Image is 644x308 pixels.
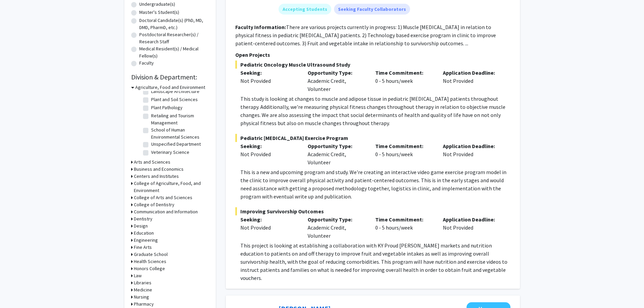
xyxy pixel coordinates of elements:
[443,142,500,150] p: Application Deadline:
[443,69,500,77] p: Application Deadline:
[134,166,184,173] h3: Business and Economics
[151,141,201,148] label: Unspecified Department
[308,215,365,223] p: Opportunity Type:
[5,278,29,303] iframe: Chat
[151,126,207,141] label: School of Human Environmental Sciences
[135,84,205,91] h3: Agriculture, Food and Environment
[139,60,154,67] label: Faculty
[134,244,152,251] h3: Fine Arts
[134,173,179,180] h3: Centers and Institutes
[240,168,510,200] p: This is a new and upcoming program and study. We're creating an interactive video game exercise p...
[134,215,152,222] h3: Dentistry
[438,142,505,166] div: Not Provided
[134,279,151,286] h3: Libraries
[303,69,370,93] div: Academic Credit, Volunteer
[139,45,209,60] label: Medical Resident(s) / Medical Fellow(s)
[134,230,154,237] h3: Education
[308,142,365,150] p: Opportunity Type:
[151,149,189,156] label: Veterinary Science
[134,201,174,208] h3: College of Dentistry
[375,142,433,150] p: Time Commitment:
[151,104,183,111] label: Plant Pathology
[240,142,298,150] p: Seeking:
[134,272,142,279] h3: Law
[370,215,438,240] div: 0 - 5 hours/week
[303,215,370,240] div: Academic Credit, Volunteer
[134,237,158,244] h3: Engineering
[240,215,298,223] p: Seeking:
[235,61,510,69] span: Pediatric Oncology Muscle Ultrasound Study
[134,208,198,215] h3: Communication and Information
[134,258,166,265] h3: Health Sciences
[240,241,510,282] p: This project is looking at establishing a collaboration with KY Proud [PERSON_NAME] markets and n...
[151,96,198,103] label: Plant and Soil Sciences
[438,215,505,240] div: Not Provided
[139,1,175,8] label: Undergraduate(s)
[139,9,179,16] label: Master's Student(s)
[303,142,370,166] div: Academic Credit, Volunteer
[134,222,148,230] h3: Design
[134,194,192,201] h3: College of Arts and Sciences
[151,88,199,95] label: Landscape Architecture
[443,215,500,223] p: Application Deadline:
[235,207,510,215] span: Improving Survivorship Outcomes
[134,301,154,308] h3: Pharmacy
[134,251,168,258] h3: Graduate School
[151,112,207,126] label: Retailing and Tourism Management
[240,223,298,232] div: Not Provided
[134,293,149,301] h3: Nursing
[235,134,510,142] span: Pediatric [MEDICAL_DATA] Exercise Program
[134,286,152,293] h3: Medicine
[139,17,209,31] label: Doctoral Candidate(s) (PhD, MD, DMD, PharmD, etc.)
[131,73,209,81] h2: Division & Department:
[240,95,510,127] p: This study is looking at changes to muscle and adipose tissue in pediatric [MEDICAL_DATA] patient...
[235,24,496,47] fg-read-more: There are various projects currently in progress: 1) Muscle [MEDICAL_DATA] in relation to physica...
[370,142,438,166] div: 0 - 5 hours/week
[240,69,298,77] p: Seeking:
[334,4,410,15] mat-chip: Seeking Faculty Collaborators
[240,150,298,158] div: Not Provided
[308,69,365,77] p: Opportunity Type:
[240,77,298,85] div: Not Provided
[235,51,510,59] p: Open Projects
[134,159,170,166] h3: Arts and Sciences
[375,69,433,77] p: Time Commitment:
[139,31,209,45] label: Postdoctoral Researcher(s) / Research Staff
[438,69,505,93] div: Not Provided
[279,4,331,15] mat-chip: Accepting Students
[375,215,433,223] p: Time Commitment:
[370,69,438,93] div: 0 - 5 hours/week
[134,180,209,194] h3: College of Agriculture, Food, and Environment
[235,24,286,30] b: Faculty Information:
[134,265,165,272] h3: Honors College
